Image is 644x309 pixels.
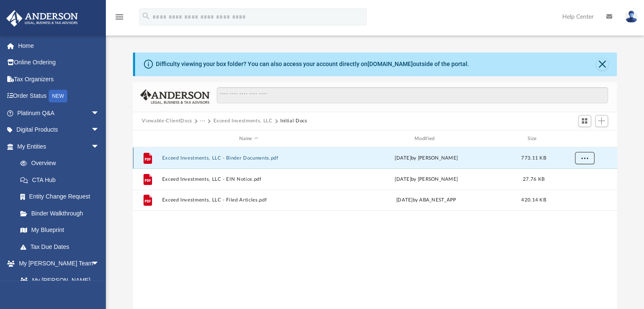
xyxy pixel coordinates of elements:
a: Tax Due Dates [12,238,112,255]
a: Home [6,37,112,54]
div: NEW [49,90,67,102]
span: 27.76 KB [522,177,544,182]
a: Entity Change Request [12,188,112,205]
a: My [PERSON_NAME] Team [12,272,104,299]
div: [DATE] by [PERSON_NAME] [339,154,513,162]
button: Initial Docs [280,117,307,125]
div: Modified [339,135,513,143]
button: Switch to Grid View [578,115,591,127]
span: arrow_drop_down [91,138,108,155]
button: Add [595,115,608,127]
button: Exceed Investments, LLC - EIN Notice.pdf [162,177,335,182]
a: Overview [12,155,112,172]
button: Viewable-ClientDocs [142,117,192,125]
div: [DATE] by ABA_NEST_APP [339,197,513,204]
a: menu [114,16,124,22]
a: Online Ordering [6,54,112,71]
button: Exceed Investments, LLC [213,117,272,125]
img: User Pic [625,11,638,23]
span: 773.11 KB [521,156,546,160]
img: Anderson Advisors Platinum Portal [4,10,80,27]
a: Binder Walkthrough [12,205,112,222]
button: Close [596,58,608,70]
div: Size [517,135,550,143]
a: Order StatusNEW [6,88,112,105]
span: arrow_drop_down [91,121,108,139]
div: id [554,135,614,143]
a: My [PERSON_NAME] Teamarrow_drop_down [6,255,108,272]
button: ··· [200,117,205,125]
a: Digital Productsarrow_drop_down [6,121,112,138]
button: More options [575,152,594,165]
span: arrow_drop_down [91,255,108,273]
div: id [136,135,158,143]
a: Tax Organizers [6,71,112,88]
div: [DATE] by [PERSON_NAME] [339,176,513,183]
a: [DOMAIN_NAME] [368,61,413,67]
button: Exceed Investments, LLC - Binder Documents.pdf [162,155,335,161]
span: 420.14 KB [521,198,546,203]
a: My Entitiesarrow_drop_down [6,138,112,155]
i: search [141,11,151,21]
div: Difficulty viewing your box folder? You can also access your account directly on outside of the p... [156,60,469,69]
span: arrow_drop_down [91,105,108,122]
input: Search files and folders [217,87,608,103]
a: CTA Hub [12,171,112,188]
button: Exceed Investments, LLC - Filed Articles.pdf [162,198,335,203]
a: Platinum Q&Aarrow_drop_down [6,105,112,121]
i: menu [114,12,124,22]
div: Name [161,135,335,143]
a: My Blueprint [12,222,108,239]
